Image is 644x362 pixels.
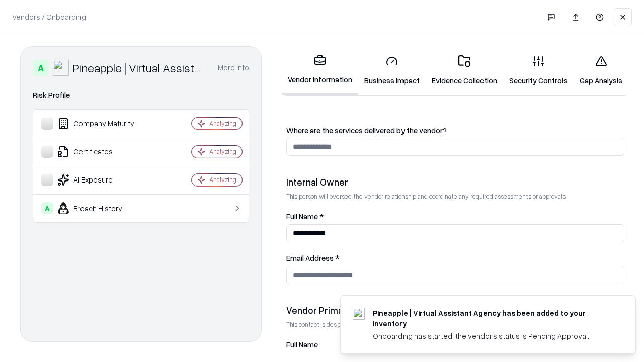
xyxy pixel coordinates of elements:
a: Vendor Information [282,46,358,95]
label: Full Name * [286,213,624,220]
div: Certificates [41,146,162,158]
div: Analyzing [209,119,236,128]
label: Where are the services delivered by the vendor? [286,127,624,134]
div: Pineapple | Virtual Assistant Agency has been added to your inventory [373,308,611,329]
div: A [41,202,53,214]
div: AI Exposure [41,174,162,186]
div: Analyzing [209,175,236,184]
div: Breach History [41,202,162,214]
a: Business Impact [358,47,426,94]
div: Company Maturity [41,118,162,130]
label: Full Name [286,341,624,348]
div: Risk Profile [33,89,249,101]
p: Vendors / Onboarding [12,12,86,22]
div: Onboarding has started, the vendor's status is Pending Approval. [373,331,611,341]
div: Vendor Primary Contact [286,304,624,316]
a: Security Controls [503,47,574,94]
div: Pineapple | Virtual Assistant Agency [73,60,206,76]
button: More info [218,59,249,77]
img: trypineapple.com [353,308,365,320]
label: Email Address * [286,254,624,262]
a: Gap Analysis [574,47,628,94]
a: Evidence Collection [426,47,503,94]
div: Internal Owner [286,176,624,188]
p: This contact is designated to receive the assessment request from Shift [286,320,624,329]
img: Pineapple | Virtual Assistant Agency [53,60,69,76]
p: This person will oversee the vendor relationship and coordinate any required assessments or appro... [286,192,624,201]
div: Analyzing [209,147,236,156]
div: A [33,60,49,76]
